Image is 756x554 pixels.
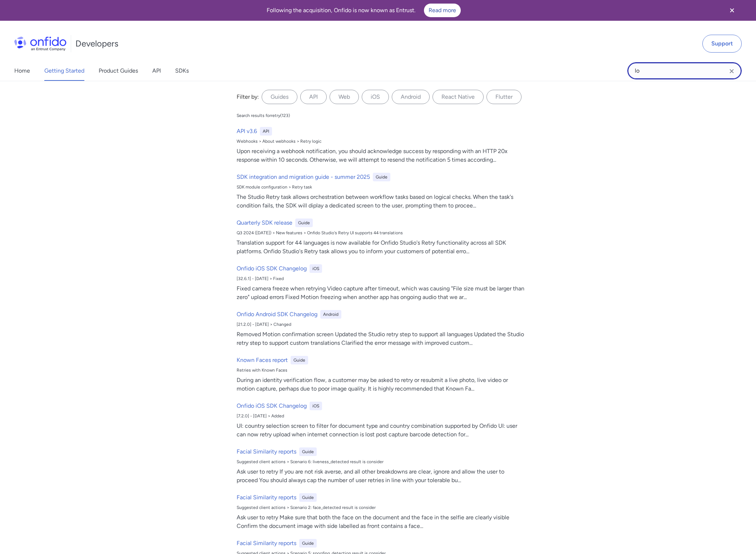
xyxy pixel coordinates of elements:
[702,35,742,53] a: Support
[237,493,296,502] h6: Facial Similarity reports
[237,239,525,256] div: Translation support for 44 languages is now available for Onfido Studio's Retry functionality acr...
[237,505,525,510] div: Suggested client actions > Scenario 2: face_detected result is consider
[14,36,66,51] img: Onfido Logo
[237,367,525,373] div: Retries with Known Faces
[310,402,322,410] div: iOS
[237,513,525,530] div: Ask user to retry Make sure that both the face on the document and the face in the selfie are cle...
[424,4,461,17] a: Read more
[300,90,327,104] label: API
[433,90,484,104] label: React Native
[728,6,736,15] svg: Close banner
[44,61,84,81] a: Getting Started
[99,61,138,81] a: Product Guides
[320,310,341,319] div: Android
[627,62,742,79] input: Onfido search input field
[234,399,528,442] a: Onfido iOS SDK ChangelogiOS[7.2.0] - [DATE] > AddedUI: country selection screen to filter for doc...
[237,402,307,410] h6: Onfido iOS SDK Changelog
[362,90,389,104] label: iOS
[234,261,528,304] a: Onfido iOS SDK ChangelogiOS[32.6.1] - [DATE] > FixedFixed camera freeze when retrying Video captu...
[9,4,719,17] div: Following the acquisition, Onfido is now known as Entrust.
[237,113,290,118] div: Search results for retry ( 123 )
[234,353,528,396] a: Known Faces reportGuideRetries with Known FacesDuring an identity verification flow, a customer m...
[719,1,745,19] button: Close banner
[234,124,528,167] a: API v3.6APIWebhooks > About webhooks > Retry logicUpon receiving a webhook notification, you shou...
[175,61,189,81] a: SDKs
[237,173,370,181] h6: SDK integration and migration guide - summer 2025
[234,170,528,213] a: SDK integration and migration guide - summer 2025GuideSDK module configuration > Retry taskThe St...
[237,93,259,101] div: Filter by:
[486,90,522,104] label: Flutter
[237,184,525,190] div: SDK module configuration > Retry task
[237,467,525,485] div: Ask user to retry If you are not risk averse, and all other breakdowns are clear, ignore and allo...
[299,539,317,548] div: Guide
[392,90,430,104] label: Android
[237,127,257,136] h6: API v3.6
[237,193,525,210] div: The Studio Retry task allows orchestration between workflow tasks based on logical checks. When t...
[237,264,307,273] h6: Onfido iOS SDK Changelog
[237,422,525,439] div: UI: country selection screen to filter for document type and country combination supported by Onf...
[330,90,359,104] label: Web
[237,310,317,319] h6: Onfido Android SDK Changelog
[310,264,322,273] div: iOS
[237,447,296,456] h6: Facial Similarity reports
[237,413,525,419] div: [7.2.0] - [DATE] > Added
[299,447,317,456] div: Guide
[299,493,317,502] div: Guide
[14,61,30,81] a: Home
[260,127,272,136] div: API
[237,147,525,164] div: Upon receiving a webhook notification, you should acknowledge success by responding with an HTTP ...
[295,219,313,227] div: Guide
[237,459,525,465] div: Suggested client actions > Scenario 6: liveness_detected result is consider
[262,90,297,104] label: Guides
[237,219,292,227] h6: Quarterly SDK release
[75,38,118,49] h1: Developers
[234,445,528,487] a: Facial Similarity reportsGuideSuggested client actions > Scenario 6: liveness_detected result is ...
[237,322,525,327] div: [21.2.0] - [DATE] > Changed
[152,61,161,81] a: API
[291,356,308,364] div: Guide
[234,307,528,350] a: Onfido Android SDK ChangelogAndroid[21.2.0] - [DATE] > ChangedRemoved Motion confirmation screen ...
[237,330,525,347] div: Removed Motion confirmation screen Updated the Studio retry step to support all languages Updated...
[237,376,525,393] div: During an identity verification flow, a customer may be asked to retry or resubmit a live photo, ...
[237,539,296,548] h6: Facial Similarity reports
[234,216,528,259] a: Quarterly SDK releaseGuideQ3 2024 ([DATE]) > New features > Onfido Studio's Retry UI supports 44 ...
[373,173,390,181] div: Guide
[727,67,736,75] svg: Clear search field button
[237,356,288,364] h6: Known Faces report
[237,230,525,236] div: Q3 2024 ([DATE]) > New features > Onfido Studio's Retry UI supports 44 translations
[237,276,525,281] div: [32.6.1] - [DATE] > Fixed
[237,138,525,144] div: Webhooks > About webhooks > Retry logic
[237,284,525,301] div: Fixed camera freeze when retrying Video capture after timeout, which was causing "File size must ...
[234,490,528,533] a: Facial Similarity reportsGuideSuggested client actions > Scenario 2: face_detected result is cons...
